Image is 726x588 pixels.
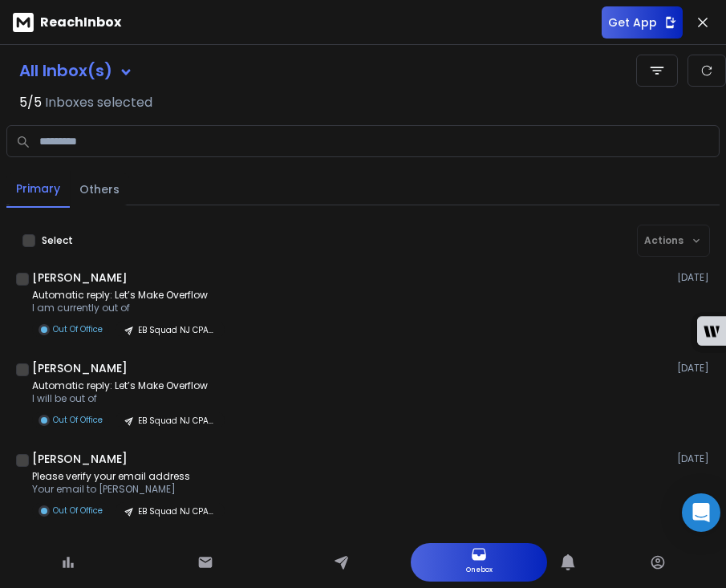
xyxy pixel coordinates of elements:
h1: [PERSON_NAME] [32,451,128,467]
p: Onebox [466,562,493,578]
p: ReachInbox [40,13,121,32]
p: Out Of Office [53,414,103,426]
h3: Inboxes selected [45,93,152,112]
h1: All Inbox(s) [19,63,112,79]
p: Out Of Office [53,323,103,335]
h1: [PERSON_NAME] [32,360,128,376]
label: Select [42,234,73,247]
p: EB Squad NJ CPA List [138,324,215,336]
p: [DATE] [677,452,713,465]
p: EB Squad NJ CPA List [138,415,215,427]
button: All Inbox(s) [6,55,146,87]
p: EB Squad NJ CPA List [138,505,215,517]
h1: [PERSON_NAME] [32,270,128,286]
p: Automatic reply: Let’s Make Overflow [32,379,225,392]
div: Open Intercom Messenger [682,493,720,532]
button: Get App [602,6,683,39]
p: I will be out of [32,392,225,405]
p: Please verify your email address [32,470,225,483]
span: 5 / 5 [19,93,42,112]
button: Primary [6,171,70,208]
p: Your email to [PERSON_NAME] [32,483,225,496]
p: Out Of Office [53,505,103,517]
p: [DATE] [677,362,713,375]
p: [DATE] [677,271,713,284]
p: Automatic reply: Let’s Make Overflow [32,289,225,302]
button: Others [70,172,129,207]
p: I am currently out of [32,302,225,314]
